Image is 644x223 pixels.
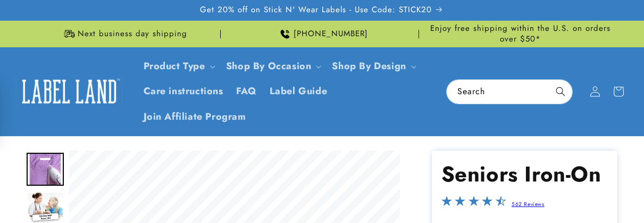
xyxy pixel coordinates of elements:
[236,85,257,97] span: FAQ
[263,79,334,104] a: Label Guide
[137,104,253,129] a: Join Affiliate Program
[137,79,230,104] a: Care instructions
[144,59,205,73] a: Product Type
[325,54,420,79] summary: Shop By Design
[200,5,432,15] span: Get 20% off on Stick N' Wear Labels - Use Code: STICK20
[423,21,617,47] div: Announcement
[225,21,419,47] div: Announcement
[441,160,608,188] h1: Seniors Iron-On
[441,199,506,211] span: 4.4-star overall rating
[12,71,127,112] a: Label Land
[27,21,221,47] div: Announcement
[512,200,545,208] a: 562 Reviews
[78,29,187,39] span: Next business day shipping
[144,111,246,123] span: Join Affiliate Program
[16,75,122,108] img: Label Land
[144,85,223,97] span: Care instructions
[423,23,617,44] span: Enjoy free shipping within the U.S. on orders over $50*
[137,54,220,79] summary: Product Type
[549,80,572,103] button: Search
[27,151,64,188] div: Go to slide 1
[230,79,263,104] a: FAQ
[332,59,406,73] a: Shop By Design
[226,60,312,72] span: Shop By Occasion
[27,153,64,186] img: Iron on name label being ironed to shirt
[270,85,328,97] span: Label Guide
[294,29,368,39] span: [PHONE_NUMBER]
[220,54,326,79] summary: Shop By Occasion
